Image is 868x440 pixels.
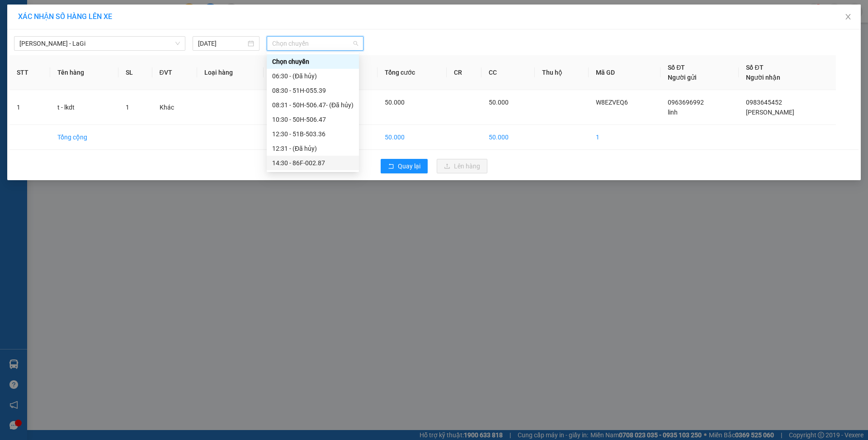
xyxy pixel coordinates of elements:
div: 12:31 - (Đã hủy) [272,143,354,153]
span: close [844,13,852,20]
div: 12:30 - 51B-503.36 [272,129,354,139]
div: Chọn chuyến [272,57,354,67]
span: Số ĐT [668,64,685,71]
td: t - lkdt [50,90,119,125]
span: Người nhận [746,74,780,81]
span: rollback [388,163,394,170]
div: 10:30 - 50H-506.47 [272,115,354,124]
span: [PERSON_NAME] [746,109,794,116]
span: 0968278298 [4,59,44,67]
span: 50.000 [489,99,509,106]
th: Loại hàng [197,55,264,90]
td: 50.000 [481,125,535,150]
th: ĐVT [152,55,197,90]
span: Chọn chuyến [272,37,358,50]
td: 1 [589,125,660,150]
td: 50.000 [377,125,447,150]
button: uploadLên hàng [437,159,487,173]
span: Hồ Chí Minh - LaGi [19,37,180,50]
span: linh [668,109,678,116]
th: CC [481,55,535,90]
div: 08:31 - 50H-506.47 - (Đã hủy) [272,100,354,110]
th: CR [447,55,481,90]
span: 0983645452 [746,99,782,106]
span: W8EZVEQ6 [69,16,113,26]
th: Tổng cước [377,55,447,90]
span: 33 Bác Ái, P Phước Hội, TX Lagi [4,32,42,57]
div: 14:30 - 86F-002.87 [272,158,354,168]
button: rollbackQuay lại [381,159,428,173]
th: SL [118,55,152,90]
th: Tên hàng [50,55,119,90]
span: 50.000 [385,99,405,106]
span: Người gửi [668,74,697,81]
span: W8EZVEQ6 [596,99,628,106]
span: 1 [126,104,129,111]
th: Ghi chú [264,55,320,90]
input: 15/08/2025 [198,38,246,48]
th: Thu hộ [535,55,589,90]
button: Close [835,5,861,30]
span: 0963696992 [668,99,704,106]
td: Tổng cộng [50,125,119,150]
td: Khác [152,90,197,125]
span: Quay lại [398,161,420,171]
span: Số ĐT [746,64,763,71]
div: 08:30 - 51H-055.39 [272,86,354,96]
th: STT [9,55,50,90]
span: XÁC NHẬN SỐ HÀNG LÊN XE [18,12,112,21]
td: 1 [9,90,50,125]
div: 06:30 - (Đã hủy) [272,71,354,81]
strong: Nhà xe Mỹ Loan [4,4,45,29]
div: Chọn chuyến [267,54,359,69]
th: Mã GD [589,55,660,90]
